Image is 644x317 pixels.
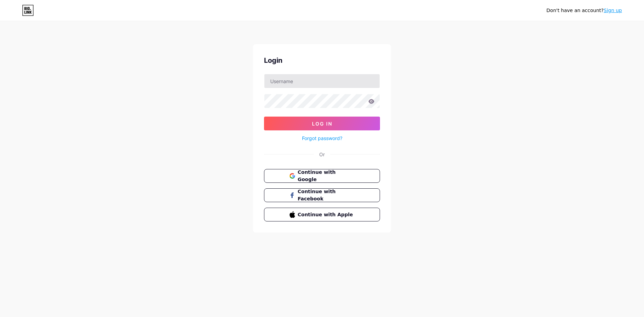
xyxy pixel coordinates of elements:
[319,151,325,158] div: Or
[264,55,380,66] div: Login
[604,8,622,13] a: Sign up
[546,7,622,14] div: Don't have an account?
[264,208,380,221] button: Continue with Apple
[298,188,355,202] span: Continue with Facebook
[298,169,355,183] span: Continue with Google
[264,74,380,88] input: Username
[264,188,380,202] button: Continue with Facebook
[298,211,355,218] span: Continue with Apple
[264,117,380,130] button: Log In
[312,121,332,127] span: Log In
[264,169,380,183] button: Continue with Google
[302,135,342,142] a: Forgot password?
